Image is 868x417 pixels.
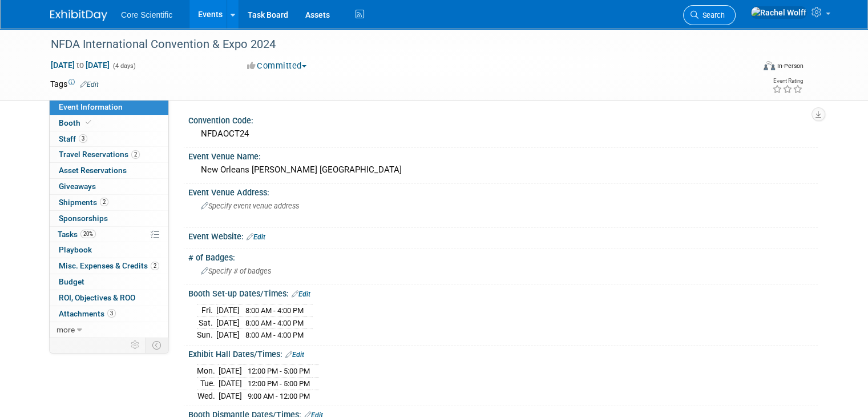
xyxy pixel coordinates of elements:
[50,211,168,226] a: Sponsorships
[59,309,116,318] span: Attachments
[188,148,818,162] div: Event Venue Name:
[131,150,140,159] span: 2
[50,10,107,21] img: ExhibitDay
[292,290,310,298] a: Edit
[197,329,216,341] td: Sun.
[58,230,96,239] span: Tasks
[126,338,146,352] td: Personalize Event Tab Strip
[100,198,108,206] span: 2
[59,134,87,143] span: Staff
[197,304,216,317] td: Fri.
[201,267,271,275] span: Specify # of badges
[50,99,168,115] a: Event Information
[188,184,818,198] div: Event Venue Address:
[197,378,219,390] td: Tue.
[50,242,168,258] a: Playbook
[50,78,99,90] td: Tags
[112,62,136,70] span: (4 days)
[79,134,87,143] span: 3
[47,34,740,55] div: NFDA International Convention & Expo 2024
[50,60,110,70] span: [DATE] [DATE]
[188,112,818,126] div: Convention Code:
[219,365,242,378] td: [DATE]
[59,118,94,127] span: Booth
[216,329,240,341] td: [DATE]
[50,115,168,131] a: Booth
[188,228,818,243] div: Event Website:
[151,262,159,270] span: 2
[59,166,127,175] span: Asset Reservations
[50,179,168,194] a: Giveaways
[56,325,75,334] span: more
[50,227,168,242] a: Tasks20%
[50,258,168,274] a: Misc. Expenses & Credits2
[219,390,242,402] td: [DATE]
[50,195,168,210] a: Shipments2
[197,125,809,143] div: NFDAOCT24
[216,316,240,329] td: [DATE]
[772,78,803,84] div: Event Rating
[248,379,310,388] span: 12:00 PM - 5:00 PM
[699,11,725,19] span: Search
[50,147,168,162] a: Travel Reservations2
[248,392,310,400] span: 9:00 AM - 12:00 PM
[75,61,86,70] span: to
[86,119,91,126] i: Booth reservation complete
[247,233,265,241] a: Edit
[50,306,168,322] a: Attachments3
[59,245,92,254] span: Playbook
[50,274,168,290] a: Budget
[59,150,140,159] span: Travel Reservations
[197,390,219,402] td: Wed.
[692,59,804,77] div: Event Format
[80,81,99,89] a: Edit
[188,346,818,360] div: Exhibit Hall Dates/Times:
[121,10,172,19] span: Core Scientific
[59,198,108,207] span: Shipments
[188,285,818,300] div: Booth Set-up Dates/Times:
[107,309,116,318] span: 3
[80,230,96,238] span: 20%
[245,331,304,339] span: 8:00 AM - 4:00 PM
[764,61,775,70] img: Format-Inperson.png
[245,306,304,315] span: 8:00 AM - 4:00 PM
[188,249,818,263] div: # of Badges:
[243,60,311,72] button: Committed
[201,202,299,210] span: Specify event venue address
[50,322,168,338] a: more
[197,316,216,329] td: Sat.
[248,367,310,375] span: 12:00 PM - 5:00 PM
[59,102,123,111] span: Event Information
[285,351,304,359] a: Edit
[146,338,169,352] td: Toggle Event Tabs
[50,290,168,306] a: ROI, Objectives & ROO
[59,277,84,286] span: Budget
[245,319,304,327] span: 8:00 AM - 4:00 PM
[197,161,809,179] div: New Orleans [PERSON_NAME] [GEOGRAPHIC_DATA]
[683,5,736,25] a: Search
[59,182,96,191] span: Giveaways
[750,6,807,19] img: Rachel Wolff
[50,131,168,147] a: Staff3
[777,62,804,70] div: In-Person
[59,261,159,270] span: Misc. Expenses & Credits
[219,378,242,390] td: [DATE]
[59,293,135,302] span: ROI, Objectives & ROO
[216,304,240,317] td: [DATE]
[50,163,168,178] a: Asset Reservations
[59,214,108,223] span: Sponsorships
[197,365,219,378] td: Mon.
